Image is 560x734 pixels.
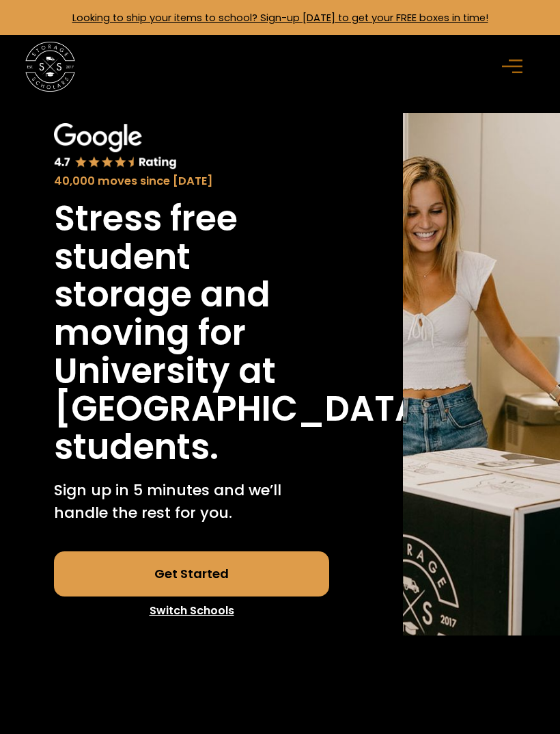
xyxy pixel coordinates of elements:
a: Switch Schools [54,597,330,625]
a: home [25,42,76,92]
h1: University at [GEOGRAPHIC_DATA] [54,352,437,428]
img: Storage Scholars will have everything waiting for you in your room when you arrive to campus. [403,113,560,635]
h1: Stress free student storage and moving for [54,200,330,352]
a: Get Started [54,551,330,597]
h1: students. [54,428,219,467]
div: menu [494,47,535,87]
p: Sign up in 5 minutes and we’ll handle the rest for you. [54,479,330,524]
img: Storage Scholars main logo [25,42,76,92]
a: Looking to ship your items to school? Sign-up [DATE] to get your FREE boxes in time! [72,11,488,25]
img: Google 4.7 star rating [54,123,177,170]
div: 40,000 moves since [DATE] [54,173,330,190]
